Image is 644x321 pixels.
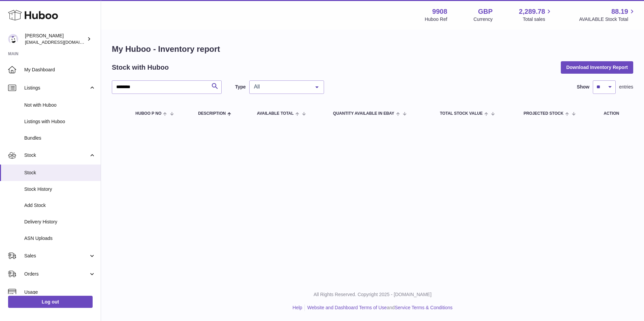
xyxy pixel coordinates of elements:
[519,7,545,16] span: 2,289.78
[604,111,626,116] div: Action
[8,296,93,308] a: Log out
[24,219,96,225] span: Delivery History
[333,111,394,116] span: Quantity Available in eBay
[561,61,633,73] button: Download Inventory Report
[395,305,453,310] a: Service Terms & Conditions
[523,111,563,116] span: Projected Stock
[106,291,639,298] p: All Rights Reserved. Copyright 2025 - [DOMAIN_NAME]
[25,33,86,45] div: [PERSON_NAME]
[24,271,89,277] span: Orders
[24,253,89,259] span: Sales
[24,289,96,295] span: Usage
[24,135,96,141] span: Bundles
[478,7,492,16] strong: GBP
[198,111,226,116] span: Description
[135,111,161,116] span: Huboo P no
[611,7,628,16] span: 88.19
[577,84,589,90] label: Show
[24,152,89,158] span: Stock
[24,118,96,125] span: Listings with Huboo
[305,305,452,311] li: and
[307,305,387,310] a: Website and Dashboard Terms of Use
[8,34,18,44] img: internalAdmin-9908@internal.huboo.com
[112,44,633,55] h1: My Huboo - Inventory report
[24,235,96,242] span: ASN Uploads
[619,84,633,90] span: entries
[24,202,96,209] span: Add Stock
[24,102,96,108] span: Not with Huboo
[112,63,169,72] h2: Stock with Huboo
[24,186,96,192] span: Stock History
[519,7,553,23] a: 2,289.78 Total sales
[257,111,294,116] span: AVAILABLE Total
[24,67,96,73] span: My Dashboard
[425,16,447,23] div: Huboo Ref
[432,7,447,16] strong: 9908
[579,7,636,23] a: 88.19 AVAILABLE Stock Total
[440,111,483,116] span: Total stock value
[579,16,636,23] span: AVAILABLE Stock Total
[523,16,553,23] span: Total sales
[235,84,246,90] label: Type
[474,16,493,23] div: Currency
[25,39,99,45] span: [EMAIL_ADDRESS][DOMAIN_NAME]
[293,305,302,310] a: Help
[24,85,89,91] span: Listings
[252,83,310,90] span: All
[24,170,96,176] span: Stock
